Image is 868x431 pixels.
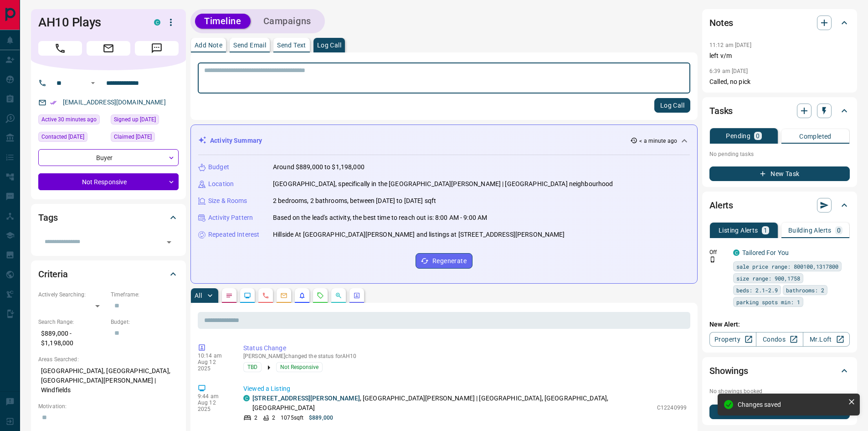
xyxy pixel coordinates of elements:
[198,359,230,372] p: Aug 12 2025
[298,292,306,299] svg: Listing Alerts
[38,291,106,299] p: Actively Searching:
[273,213,487,223] p: Based on the lead's activity, the best time to reach out is: 8:00 AM - 9:00 AM
[111,291,179,299] p: Timeframe:
[756,133,760,139] p: 0
[38,149,179,166] div: Buyer
[709,104,733,118] h2: Tasks
[87,78,98,88] button: Open
[709,166,850,181] button: New Task
[198,132,690,149] div: Activity Summary< a minute ago
[280,363,318,372] span: Not Responsive
[335,292,342,299] svg: Opportunities
[254,14,320,29] button: Campaigns
[786,286,824,295] span: bathrooms: 2
[736,262,838,271] span: sale price range: 800100,1317800
[38,114,106,127] div: Tue Aug 12 2025
[709,405,850,419] button: New Showing
[195,14,251,29] button: Timeline
[277,42,306,48] p: Send Text
[111,318,179,326] p: Budget:
[736,274,800,283] span: size range: 900,1758
[799,133,832,140] p: Completed
[243,343,687,353] p: Status Change
[709,68,748,74] p: 6:39 am [DATE]
[281,414,303,422] p: 1075 sqft
[273,196,436,206] p: 2 bedrooms, 2 bathrooms, between [DATE] to [DATE] sqft
[709,360,850,382] div: Showings
[252,394,652,413] p: , [GEOGRAPHIC_DATA][PERSON_NAME] | [GEOGRAPHIC_DATA], [GEOGRAPHIC_DATA], [GEOGRAPHIC_DATA]
[38,326,106,351] p: $889,000 - $1,198,000
[208,179,234,189] p: Location
[41,115,97,124] span: Active 30 minutes ago
[738,401,844,408] div: Changes saved
[709,51,850,61] p: left v/m
[50,99,56,106] svg: Email Verified
[38,15,140,30] h1: AH10 Plays
[709,256,716,263] svg: Push Notification Only
[135,41,179,56] span: Message
[709,363,748,378] h2: Showings
[243,395,250,401] div: condos.ca
[247,363,257,372] span: TBD
[756,332,803,347] a: Condos
[195,292,202,299] p: All
[252,395,360,402] a: [STREET_ADDRESS][PERSON_NAME]
[208,213,253,223] p: Activity Pattern
[709,387,850,395] p: No showings booked
[273,230,565,239] p: Hillside At [GEOGRAPHIC_DATA][PERSON_NAME] and listings at [STREET_ADDRESS][PERSON_NAME]
[719,227,758,234] p: Listing Alerts
[38,402,179,410] p: Motivation:
[317,42,341,48] p: Log Call
[233,42,266,48] p: Send Email
[709,194,850,216] div: Alerts
[198,393,230,400] p: 9:44 am
[709,248,728,256] p: Off
[111,132,179,145] div: Sun Jul 06 2025
[243,353,687,359] p: [PERSON_NAME] changed the status for AH10
[38,363,179,398] p: [GEOGRAPHIC_DATA], [GEOGRAPHIC_DATA], [GEOGRAPHIC_DATA][PERSON_NAME] | Windfields
[788,227,832,234] p: Building Alerts
[38,132,106,145] div: Fri Jul 18 2025
[709,12,850,34] div: Notes
[210,136,262,145] p: Activity Summary
[803,332,850,347] a: Mr.Loft
[273,179,613,189] p: [GEOGRAPHIC_DATA], specifically in the [GEOGRAPHIC_DATA][PERSON_NAME] | [GEOGRAPHIC_DATA] neighbo...
[38,267,68,281] h2: Criteria
[243,384,687,394] p: Viewed a Listing
[38,41,82,56] span: Call
[272,414,275,422] p: 2
[709,320,850,329] p: New Alert:
[38,207,179,228] div: Tags
[726,133,750,139] p: Pending
[38,173,179,190] div: Not Responsive
[709,332,756,347] a: Property
[114,115,156,124] span: Signed up [DATE]
[198,353,230,359] p: 10:14 am
[63,99,166,106] a: [EMAIL_ADDRESS][DOMAIN_NAME]
[163,236,175,249] button: Open
[280,292,288,299] svg: Emails
[709,147,850,161] p: No pending tasks
[262,292,269,299] svg: Calls
[709,100,850,122] div: Tasks
[654,98,690,113] button: Log Call
[154,19,160,26] div: condos.ca
[254,414,257,422] p: 2
[742,249,789,256] a: Tailored For You
[41,132,84,141] span: Contacted [DATE]
[733,249,740,256] div: condos.ca
[709,198,733,213] h2: Alerts
[195,42,222,48] p: Add Note
[416,253,473,269] button: Regenerate
[38,318,106,326] p: Search Range:
[244,292,251,299] svg: Lead Browsing Activity
[208,162,229,172] p: Budget
[273,162,365,172] p: Around $889,000 to $1,198,000
[837,227,841,234] p: 0
[709,42,751,48] p: 11:12 am [DATE]
[709,16,733,30] h2: Notes
[208,230,259,239] p: Repeated Interest
[87,41,130,56] span: Email
[639,137,677,145] p: < a minute ago
[198,400,230,412] p: Aug 12 2025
